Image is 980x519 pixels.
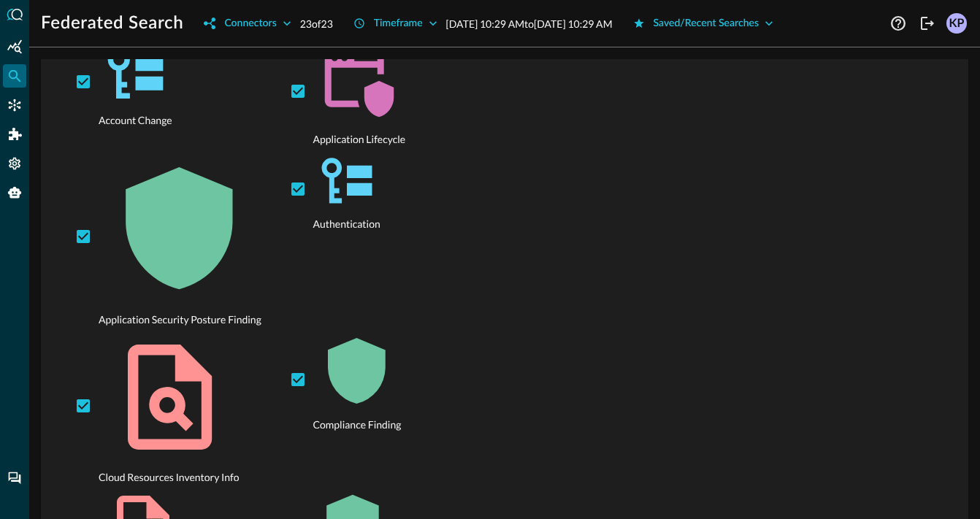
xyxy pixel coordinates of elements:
button: Saved/Recent Searches [624,12,783,35]
div: Query Agent [3,181,26,204]
div: Federated Search [3,64,26,88]
p: Application Security Posture Finding [99,147,264,327]
button: Help [887,12,910,35]
p: Cloud Resources Inventory Info [99,327,242,485]
h1: Federated Search [41,12,183,35]
div: Summary Insights [3,35,26,58]
div: Connectors [3,93,26,117]
p: Authentication [313,147,383,231]
p: Account Change [99,36,175,128]
button: Connectors [195,12,299,35]
p: Compliance Finding [313,327,405,433]
div: Chat [3,466,26,490]
div: Settings [3,152,26,175]
div: Addons [4,123,27,146]
button: Logout [916,12,939,35]
p: 23 of 23 [300,16,333,31]
div: KP [946,13,967,34]
p: Application Lifecycle [313,36,409,147]
p: [DATE] 10:29 AM to [DATE] 10:29 AM [446,16,613,31]
button: Timeframe [345,12,446,35]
